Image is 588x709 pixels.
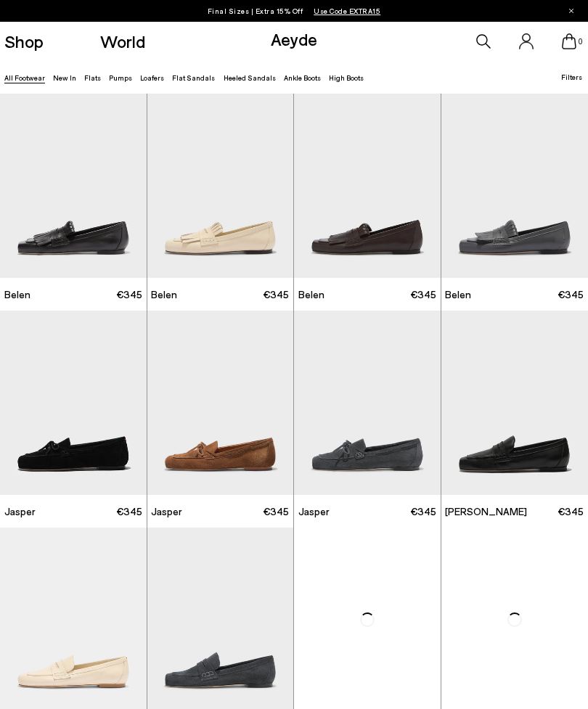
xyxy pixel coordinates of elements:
[172,73,215,82] a: Flat Sandals
[224,73,276,82] a: Heeled Sandals
[147,94,294,278] img: Belen Tassel Loafers
[263,287,289,302] span: €345
[562,33,576,49] a: 0
[116,287,142,302] span: €345
[294,278,441,311] a: Belen €345
[100,33,145,50] a: World
[284,73,321,82] a: Ankle Boots
[271,28,317,49] a: Aeyde
[147,311,294,495] img: Jasper Moccasin Loafers
[53,73,76,82] a: New In
[298,287,324,302] span: Belen
[147,278,294,311] a: Belen €345
[561,73,582,81] span: Filters
[294,495,441,528] a: Jasper €345
[314,7,380,15] span: Navigate to /collections/ss25-final-sizes
[294,94,441,278] img: Belen Tassel Loafers
[4,504,36,519] span: Jasper
[4,73,45,82] a: All Footwear
[298,504,330,519] span: Jasper
[558,504,584,519] span: €345
[410,504,436,519] span: €345
[263,504,289,519] span: €345
[329,73,364,82] a: High Boots
[445,287,471,302] span: Belen
[4,33,44,50] a: Shop
[294,311,441,495] img: Jasper Moccasin Loafers
[4,287,30,302] span: Belen
[445,504,527,519] span: [PERSON_NAME]
[140,73,164,82] a: Loafers
[208,4,381,18] p: Final Sizes | Extra 15% Off
[576,38,584,46] span: 0
[116,504,142,519] span: €345
[558,287,584,302] span: €345
[84,73,101,82] a: Flats
[151,504,182,519] span: Jasper
[109,73,132,82] a: Pumps
[410,287,436,302] span: €345
[147,495,294,528] a: Jasper €345
[151,287,177,302] span: Belen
